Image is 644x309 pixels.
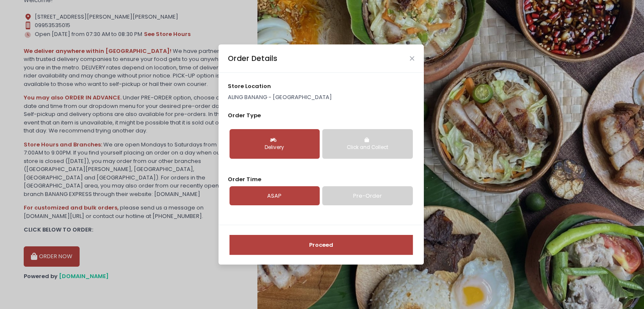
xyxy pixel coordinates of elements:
[228,53,277,64] div: Order Details
[328,144,406,152] div: Click and Collect
[410,56,414,61] button: Close
[229,235,413,255] button: Proceed
[228,82,271,90] span: store location
[229,129,320,159] button: Delivery
[229,186,320,206] a: ASAP
[228,93,414,102] p: ALING BANANG - [GEOGRAPHIC_DATA]
[228,175,261,183] span: Order Time
[235,144,314,152] div: Delivery
[322,186,412,206] a: Pre-Order
[322,129,412,159] button: Click and Collect
[228,111,261,119] span: Order Type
